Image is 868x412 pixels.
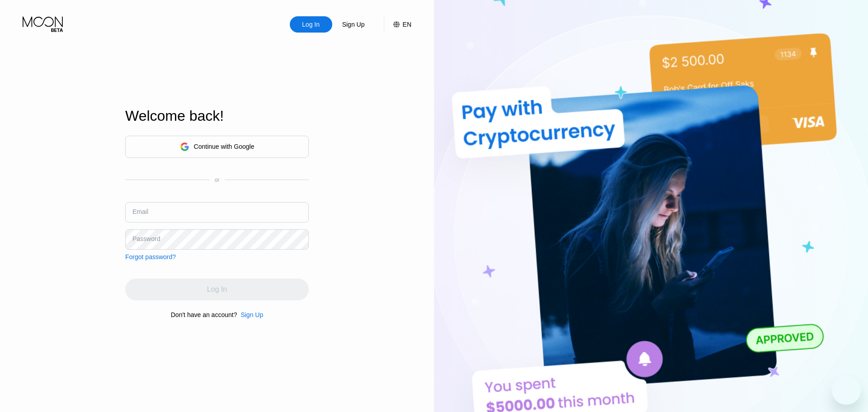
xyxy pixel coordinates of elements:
[215,177,220,183] div: or
[125,136,309,158] div: Continue with Google
[132,235,160,242] div: Password
[125,253,176,260] div: Forgot password?
[194,143,255,150] div: Continue with Google
[125,108,309,124] div: Welcome back!
[332,16,375,33] div: Sign Up
[241,311,263,318] div: Sign Up
[341,20,366,29] div: Sign Up
[832,376,861,405] iframe: Button to launch messaging window
[237,311,263,318] div: Sign Up
[290,16,332,33] div: Log In
[301,20,321,29] div: Log In
[171,311,237,318] div: Don't have an account?
[403,21,411,28] div: EN
[132,208,148,215] div: Email
[384,16,411,33] div: EN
